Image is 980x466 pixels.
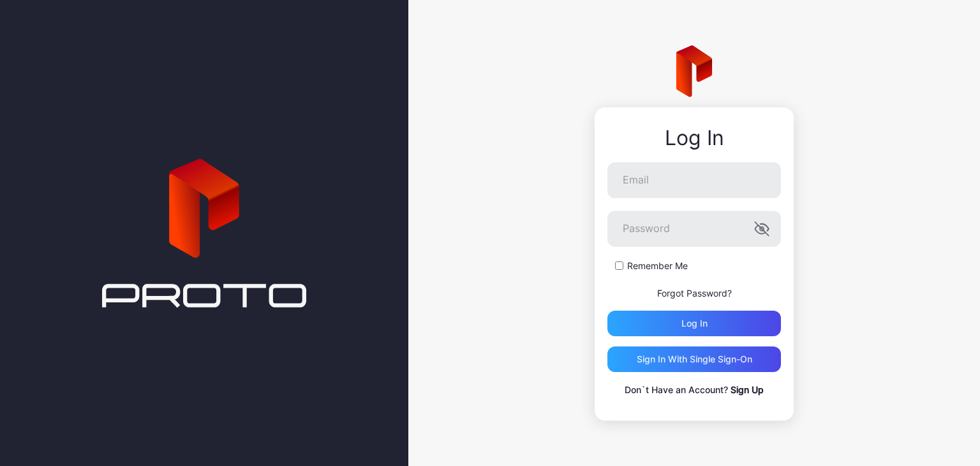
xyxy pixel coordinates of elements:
button: Password [754,221,769,237]
div: Log In [607,127,781,150]
button: Sign in With Single Sign-On [607,346,781,372]
label: Remember Me [627,260,688,272]
input: Password [607,211,781,247]
div: Log in [681,318,708,329]
div: Sign in With Single Sign-On [637,354,752,364]
a: Sign Up [731,384,764,395]
button: Log in [607,311,781,336]
p: Don`t Have an Account? [607,382,781,398]
a: Forgot Password? [657,288,732,299]
input: Email [607,162,781,198]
